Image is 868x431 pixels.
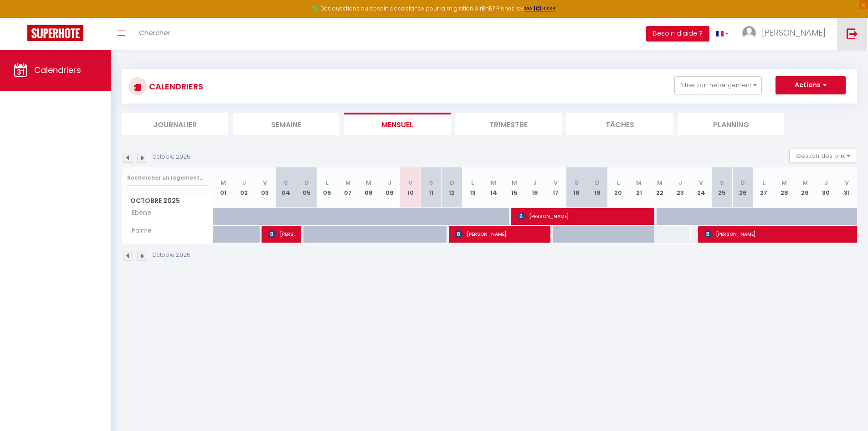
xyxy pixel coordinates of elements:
abbr: J [824,178,828,187]
a: >>> ICI <<<< [524,5,556,12]
abbr: M [366,178,371,187]
abbr: D [595,178,600,187]
li: Mensuel [344,113,451,135]
button: Actions [776,76,846,94]
th: 23 [670,167,691,208]
th: 30 [816,167,837,208]
abbr: L [617,178,620,187]
abbr: M [636,178,642,187]
li: Trimestre [455,113,562,135]
th: 21 [628,167,649,208]
img: ... [742,26,756,40]
abbr: J [678,178,682,187]
abbr: V [263,178,267,187]
th: 08 [359,167,380,208]
span: Octobre 2025 [122,194,213,208]
abbr: J [533,178,537,187]
th: 17 [545,167,566,208]
abbr: S [720,178,724,187]
button: Gestion des prix [789,149,857,162]
abbr: D [304,178,309,187]
abbr: M [345,178,351,187]
th: 01 [213,167,234,208]
th: 29 [795,167,816,208]
input: Rechercher un logement... [127,170,208,186]
th: 20 [608,167,629,208]
abbr: S [429,178,433,187]
abbr: S [575,178,579,187]
abbr: L [471,178,474,187]
th: 07 [338,167,359,208]
th: 09 [379,167,400,208]
span: [PERSON_NAME] [268,225,296,243]
p: Octobre 2025 [153,251,190,260]
abbr: M [512,178,517,187]
th: 25 [712,167,733,208]
th: 03 [255,167,276,208]
span: [PERSON_NAME] [762,27,826,38]
span: [PERSON_NAME] [455,225,546,243]
a: Chercher [132,18,177,50]
abbr: V [408,178,412,187]
th: 16 [524,167,545,208]
th: 24 [691,167,712,208]
span: [PERSON_NAME] [518,208,650,225]
span: Chercher [139,28,170,37]
span: Palme [123,226,158,236]
th: 05 [296,167,317,208]
abbr: D [740,178,745,187]
li: Planning [678,113,784,135]
abbr: S [284,178,288,187]
button: Besoin d'aide ? [646,26,709,42]
th: 13 [462,167,483,208]
button: Filtrer par hébergement [674,76,762,94]
abbr: V [845,178,849,187]
th: 06 [317,167,338,208]
th: 28 [774,167,795,208]
abbr: V [699,178,703,187]
th: 18 [566,167,587,208]
abbr: V [554,178,558,187]
a: ... [PERSON_NAME] [735,18,837,50]
abbr: M [657,178,663,187]
span: Ebène [123,208,158,218]
th: 27 [753,167,774,208]
li: Semaine [233,113,339,135]
abbr: M [491,178,496,187]
abbr: J [242,178,246,187]
th: 12 [442,167,462,208]
abbr: M [781,178,787,187]
abbr: M [802,178,808,187]
th: 04 [275,167,296,208]
li: Tâches [566,113,673,135]
th: 15 [504,167,525,208]
th: 19 [587,167,608,208]
th: 22 [649,167,670,208]
th: 31 [836,167,857,208]
abbr: L [762,178,765,187]
th: 26 [732,167,753,208]
img: Super Booking [27,25,83,41]
th: 11 [421,167,442,208]
img: logout [847,28,858,39]
abbr: L [326,178,329,187]
th: 10 [400,167,421,208]
p: Octobre 2025 [153,153,190,161]
th: 02 [234,167,255,208]
th: 14 [483,167,504,208]
abbr: M [221,178,226,187]
li: Journalier [122,113,228,135]
span: Calendriers [34,64,81,76]
h3: CALENDRIERS [147,76,203,97]
abbr: D [450,178,454,187]
abbr: J [388,178,391,187]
